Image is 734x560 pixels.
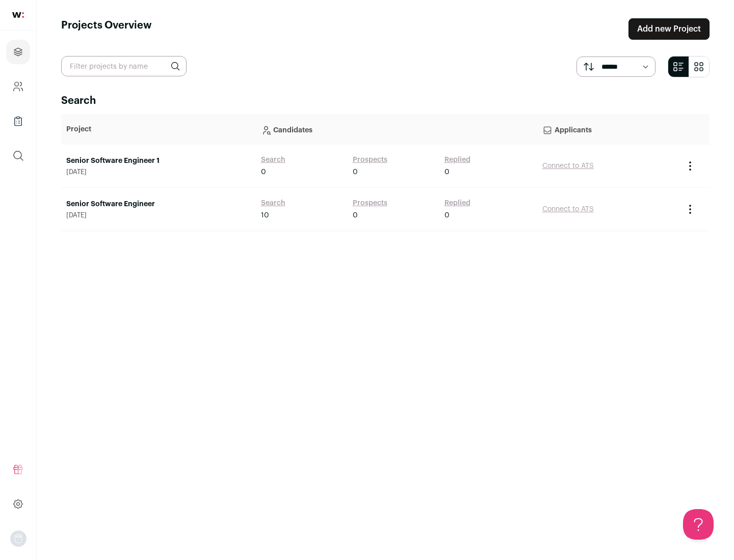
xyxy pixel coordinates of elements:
span: [DATE] [66,211,251,219]
span: 0 [444,210,450,220]
a: Connect to ATS [542,206,594,213]
a: Add new Project [628,18,710,40]
span: 0 [353,210,358,220]
a: Company Lists [6,109,30,133]
span: [DATE] [66,168,251,176]
button: Project Actions [684,160,696,172]
img: wellfound-shorthand-0d5821cbd27db2630d0214b213865d53afaa358527fdda9d0ea32b1df1b89c2c.svg [12,12,24,18]
p: Candidates [261,119,532,139]
a: Replied [444,155,470,165]
a: Search [261,198,285,208]
a: Senior Software Engineer [66,199,251,209]
a: Prospects [353,198,387,208]
img: nopic.png [10,530,27,547]
button: Open dropdown [10,530,27,547]
p: Applicants [542,119,674,139]
a: Connect to ATS [542,162,594,170]
span: 0 [261,167,266,177]
input: Filter projects by name [61,56,187,76]
iframe: Help Scout Beacon - Open [683,509,714,540]
a: Projects [6,40,30,64]
p: Project [66,124,251,134]
span: 0 [444,167,450,177]
a: Search [261,155,285,165]
span: 10 [261,210,269,220]
span: 0 [353,167,358,177]
a: Company and ATS Settings [6,74,30,99]
h2: Search [61,94,710,108]
a: Prospects [353,155,387,165]
a: Senior Software Engineer 1 [66,156,251,166]
h1: Projects Overview [61,18,152,40]
a: Replied [444,198,470,208]
button: Project Actions [684,203,696,215]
